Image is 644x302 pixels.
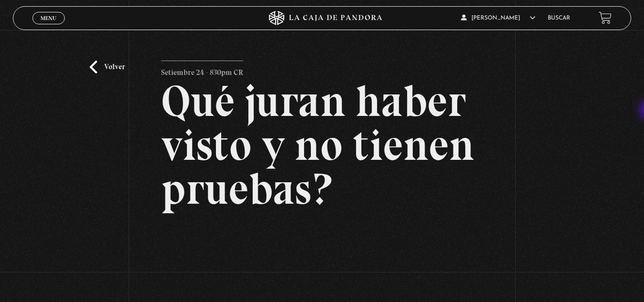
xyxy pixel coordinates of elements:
[548,15,570,21] a: Buscar
[461,15,535,21] span: [PERSON_NAME]
[161,79,482,211] h2: Qué juran haber visto y no tienen pruebas?
[37,23,60,30] span: Cerrar
[41,15,56,21] span: Menu
[90,61,125,73] a: Volver
[599,11,612,24] a: View your shopping cart
[161,61,243,80] p: Setiembre 24 - 830pm CR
